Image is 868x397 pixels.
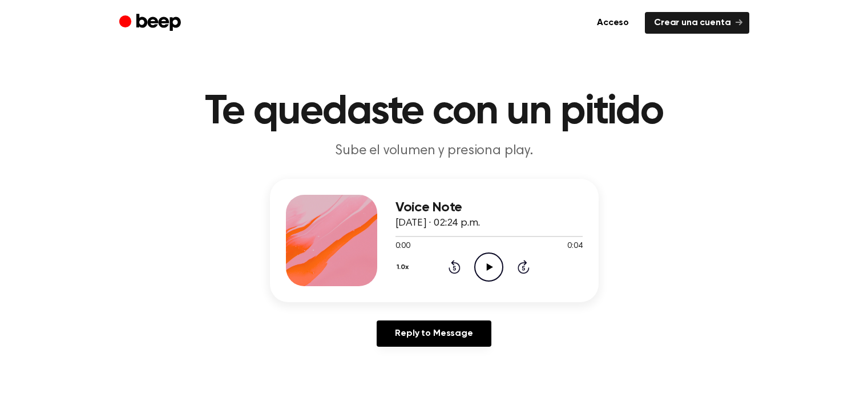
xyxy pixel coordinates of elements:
[377,320,491,347] a: Reply to Message
[395,258,413,277] button: 1.0x
[567,240,582,252] span: 0:04
[645,12,749,34] a: Crear una cuenta
[395,240,410,252] span: 0:00
[597,18,629,27] font: Acceso
[395,200,583,215] h3: Voice Note
[588,12,638,34] a: Acceso
[119,12,184,34] a: Bip
[335,144,533,158] font: Sube el volumen y presiona play.
[654,18,730,27] font: Crear una cuenta
[205,91,663,133] font: Te quedaste con un pitido
[395,218,480,228] span: [DATE] · 02:24 p.m.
